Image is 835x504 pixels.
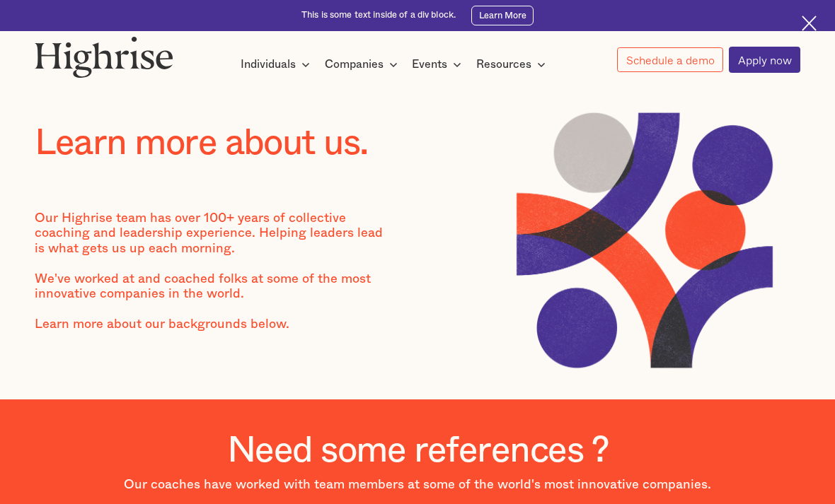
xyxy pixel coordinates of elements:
div: This is some text inside of a div block. [301,9,456,21]
div: Companies [325,56,402,73]
div: Individuals [241,56,314,73]
h2: Need some references ? [227,430,608,471]
div: Companies [325,56,384,73]
a: Apply now [729,47,800,72]
img: Highrise logo [35,36,173,78]
div: Events [412,56,447,73]
div: Resources [476,56,550,73]
a: Schedule a demo [617,47,723,73]
div: Events [412,56,466,73]
img: Cross icon [802,16,817,31]
div: Our coaches have worked with team members at some of the world's most innovative companies. [124,477,711,493]
a: Learn More [471,6,534,25]
h1: Learn more about us. [35,124,417,163]
div: Resources [476,56,531,73]
div: Our Highrise team has over 100+ years of collective coaching and leadership experience. Helping l... [35,211,386,348]
div: Individuals [241,56,296,73]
